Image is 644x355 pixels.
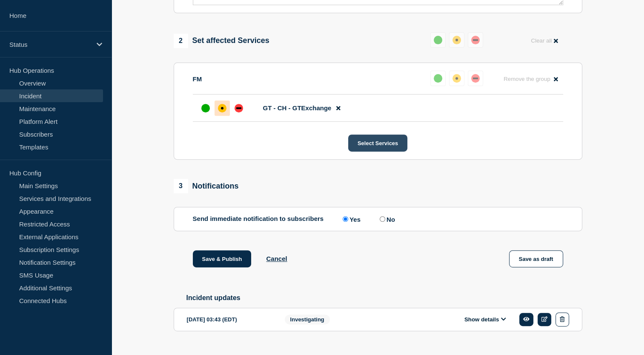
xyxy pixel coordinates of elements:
[9,41,91,48] p: Status
[235,104,243,112] div: down
[341,215,361,223] label: Yes
[193,75,202,83] p: FM
[462,316,509,323] button: Show details
[378,215,395,223] label: No
[504,76,550,82] span: Remove the group
[449,32,464,48] button: affected
[434,36,442,44] div: up
[186,294,582,302] h2: Incident updates
[452,36,461,44] div: affected
[468,32,483,48] button: down
[430,32,446,48] button: up
[193,215,324,223] p: Send immediate notification to subscribers
[452,74,461,83] div: affected
[193,215,563,223] div: Send immediate notification to subscribers
[218,104,226,112] div: affected
[174,179,188,193] span: 3
[430,71,446,86] button: up
[174,34,188,48] span: 2
[471,74,480,83] div: down
[266,255,287,262] button: Cancel
[509,250,563,267] button: Save as draft
[343,216,348,222] input: Yes
[434,74,442,83] div: up
[468,71,483,86] button: down
[174,34,269,48] div: Set affected Services
[449,71,464,86] button: affected
[201,104,210,112] div: up
[471,36,480,44] div: down
[526,32,563,49] button: Clear all
[193,250,252,267] button: Save & Publish
[187,312,272,326] div: [DATE] 03:43 (EDT)
[380,216,385,222] input: No
[174,179,239,193] div: Notifications
[263,104,332,112] span: GT - CH - GTExchange
[348,135,407,152] button: Select Services
[498,71,563,87] button: Remove the group
[285,315,330,324] span: Investigating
